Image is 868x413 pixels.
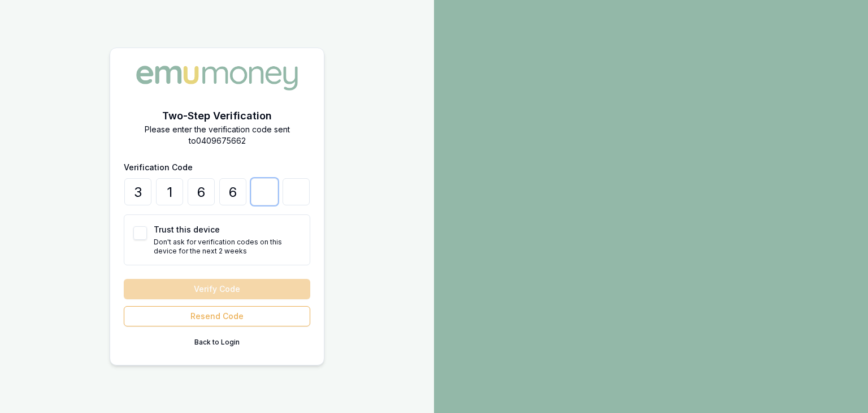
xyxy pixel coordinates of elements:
img: Emu Money [132,62,302,94]
button: Resend Code [124,306,310,326]
button: Back to Login [124,333,310,351]
p: Don't ask for verification codes on this device for the next 2 weeks [154,238,301,256]
label: Verification Code [124,162,193,172]
label: Trust this device [154,225,220,234]
h2: Two-Step Verification [124,108,310,124]
p: Please enter the verification code sent to 0409675662 [124,124,310,147]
